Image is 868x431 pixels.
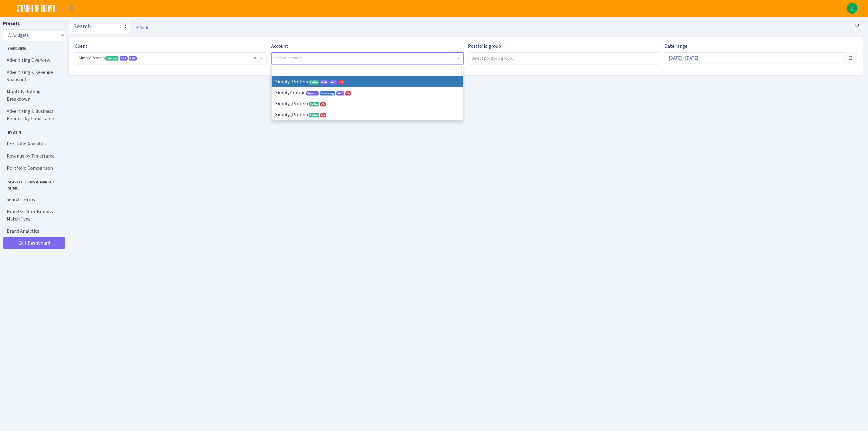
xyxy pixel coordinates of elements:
[120,56,128,61] span: DSP
[254,55,256,61] span: Remove all items
[272,76,463,87] li: Simply_Protein
[338,80,344,85] span: US
[3,43,63,52] span: Overview
[3,86,64,105] a: Monthly Rolling Breakdown
[272,87,463,98] li: SimplyProtein
[665,43,688,50] label: Date range
[3,54,64,66] a: Advertising Overview
[3,237,65,249] a: Edit Dashboard
[271,43,288,50] label: Account
[3,193,64,206] a: Search Terms
[3,162,64,174] a: Portfolio Comparison
[3,150,64,162] a: Revenue by Timeframe
[275,55,305,61] span: Select account...
[320,80,328,85] span: DSP
[320,91,335,96] span: Sourcing
[3,138,64,150] a: Portfolio Analytics
[272,98,463,109] li: Simply_Protein
[320,102,326,106] span: Canada
[309,80,319,85] span: Seller
[3,66,64,86] a: Advertising & Revenue Snapshot
[3,127,63,135] span: By ASIN
[309,113,319,117] span: Seller
[309,102,319,106] span: Seller
[272,109,463,120] li: Simply_Protein
[468,43,501,50] label: Portfolio group
[336,91,344,96] span: Amazon Marketing Cloud
[847,3,858,14] img: Adriana Lara
[468,53,660,64] input: Select portfolio group...
[3,20,20,27] label: Presets
[3,225,64,237] a: Brand Analytics
[3,105,64,125] a: Advertising & Business Reports by Timeframe
[320,113,326,117] span: Mexico
[136,25,148,30] a: Back
[79,55,259,61] span: Simply Protein <span class="badge badge-success">Current</span><span class="badge badge-primary">...
[75,53,266,64] span: Simply Protein <span class="badge badge-success">Current</span><span class="badge badge-primary">...
[3,177,63,191] span: Search Terms & Market Share
[105,56,118,61] span: Current
[75,43,87,50] label: Client
[64,3,79,13] button: Toggle navigation
[129,56,137,61] span: AMC
[847,3,858,14] a: A
[3,206,64,225] a: Brand vs. Non-Brand & Match Type
[306,91,319,96] span: Vendor
[329,80,337,85] span: Amazon Marketing Cloud
[345,91,351,96] span: Canada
